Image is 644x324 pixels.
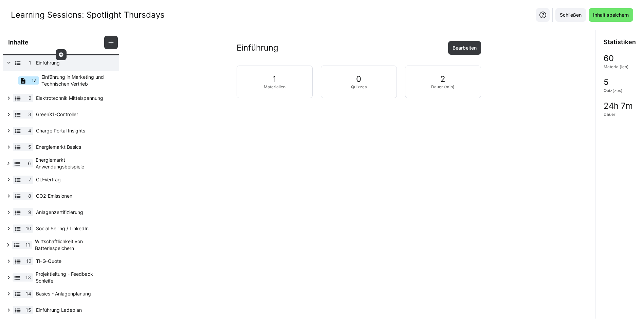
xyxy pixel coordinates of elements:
span: THG-Quote [36,258,110,265]
span: Energiemarkt Anwendungsbeispiele [36,157,110,170]
span: 60 [604,54,614,63]
span: Quiz(zes) [604,88,623,93]
h2: Einführung [237,43,278,53]
h2: 1 [273,74,276,84]
span: GU-Vertrag [36,176,110,183]
span: Projektleitung - Feedback Schleife [36,271,110,284]
button: Bearbeiten [448,41,481,55]
span: 5 [604,78,609,87]
div: Learning Sessions: Spotlight Thursdays [11,10,165,20]
span: 11 [25,241,30,248]
span: Einführung in Marketing und Technischen Vertrieb [41,74,110,87]
span: Wirtschaftlichkeit von Batteriespeichern [35,238,110,252]
h3: Inhalte [8,39,29,46]
span: Basics - Anlagenplanung [36,290,110,297]
span: CO2-Emissionen [36,193,110,199]
span: 13 [25,274,31,281]
span: 24h 7m [604,102,633,110]
span: 3 [28,111,31,118]
span: 15 [26,307,31,313]
p: Quizzes [351,84,367,90]
button: Schließen [555,8,586,22]
span: 10 [26,225,31,232]
span: 8 [28,193,31,199]
span: 12 [26,258,31,265]
span: 1a [32,77,37,84]
span: Einführung Ladeplan [36,307,110,313]
span: Bearbeiten [452,44,478,51]
span: 4 [28,127,31,134]
span: 14 [26,290,31,297]
span: Einführung [36,59,110,66]
span: Dauer [604,112,615,117]
span: Charge Portal Insights [36,127,110,134]
span: 5 [28,144,31,150]
span: Inhalt speichern [592,12,630,18]
span: GreenX1-Controller [36,111,110,118]
span: Social Selling / LinkedIn [36,225,110,232]
span: Energiemarkt Basics [36,144,110,150]
span: Anlagenzertifizierung [36,209,110,216]
span: Schließen [559,12,583,18]
button: Inhalt speichern [589,8,633,22]
span: 7 [29,176,31,183]
h3: Statistiken [604,38,636,46]
span: 6 [28,160,31,167]
h2: 0 [356,74,361,84]
span: 1 [29,59,31,66]
p: Materialien [264,84,286,90]
h2: 2 [440,74,445,84]
span: 2 [29,95,31,102]
span: 9 [28,209,31,216]
span: Material(ien) [604,64,629,70]
span: Elektrotechnik Mittelspannung [36,95,110,102]
p: Dauer (min) [431,84,455,90]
